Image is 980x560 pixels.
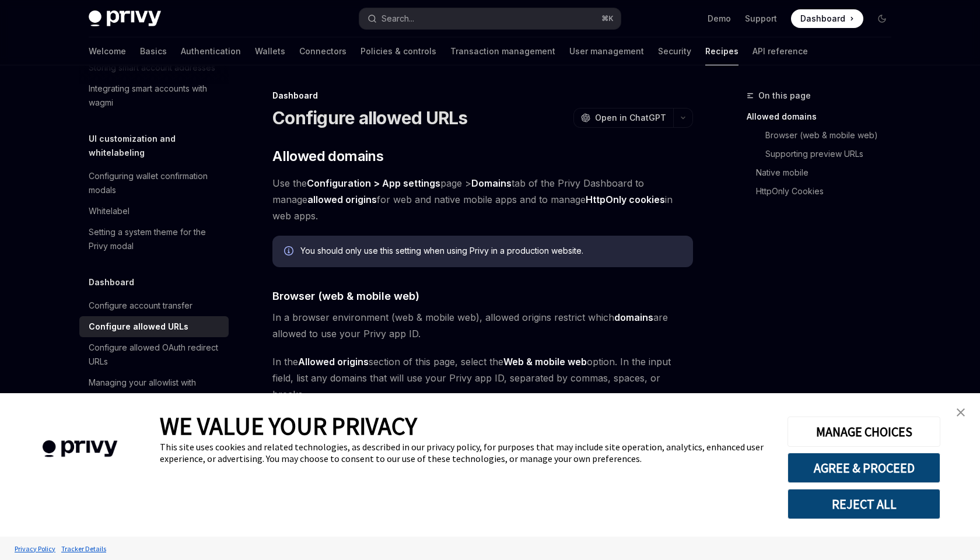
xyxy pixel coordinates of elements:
img: dark logo [89,10,161,27]
div: Configure account transfer [89,299,192,313]
button: REJECT ALL [787,489,940,519]
a: Configure allowed OAuth redirect URLs [79,337,229,372]
button: MANAGE CHOICES [787,416,940,447]
a: Supporting preview URLs [765,145,901,163]
span: In a browser environment (web & mobile web), allowed origins restrict which are allowed to use yo... [272,309,693,342]
a: HttpOnly Cookies [756,182,901,201]
strong: Allowed origins [298,356,369,367]
div: Search... [381,12,414,26]
a: Dashboard [791,9,863,28]
span: Dashboard [800,13,845,24]
a: Policies & controls [360,37,436,65]
div: You should only use this setting when using Privy in a production website. [300,245,681,258]
button: Open in ChatGPT [573,108,673,128]
strong: allowed origins [307,194,377,205]
div: Managing your allowlist with Airtable [89,376,222,404]
strong: Configuration > App settings [307,177,440,189]
strong: Web & mobile web [503,356,587,367]
a: Allowed domains [747,107,901,126]
button: Toggle dark mode [873,9,891,28]
a: Integrating smart accounts with wagmi [79,78,229,113]
div: This site uses cookies and related technologies, as described in our privacy policy, for purposes... [160,441,770,464]
strong: Domains [471,177,512,189]
span: Browser (web & mobile web) [272,288,419,304]
button: Search...⌘K [359,8,621,29]
div: Configure allowed URLs [89,320,188,334]
a: Configure account transfer [79,295,229,316]
a: Connectors [299,37,346,65]
span: WE VALUE YOUR PRIVACY [160,411,417,441]
span: Allowed domains [272,147,383,166]
a: Browser (web & mobile web) [765,126,901,145]
div: Configuring wallet confirmation modals [89,169,222,197]
a: Security [658,37,691,65]
span: On this page [758,89,811,103]
img: company logo [17,423,142,474]
strong: HttpOnly cookies [586,194,665,205]
a: Native mobile [756,163,901,182]
a: Privacy Policy [12,538,58,559]
span: ⌘ K [601,14,614,23]
button: AGREE & PROCEED [787,453,940,483]
a: Tracker Details [58,538,109,559]
div: Whitelabel [89,204,129,218]
div: Setting a system theme for the Privy modal [89,225,222,253]
h5: Dashboard [89,275,134,289]
span: Open in ChatGPT [595,112,666,124]
img: close banner [957,408,965,416]
a: Basics [140,37,167,65]
a: Configure allowed URLs [79,316,229,337]
a: Setting a system theme for the Privy modal [79,222,229,257]
div: Integrating smart accounts with wagmi [89,82,222,110]
h1: Configure allowed URLs [272,107,468,128]
strong: domains [614,311,653,323]
svg: Info [284,246,296,258]
a: Configuring wallet confirmation modals [79,166,229,201]
a: Whitelabel [79,201,229,222]
a: Transaction management [450,37,555,65]
div: Configure allowed OAuth redirect URLs [89,341,222,369]
h5: UI customization and whitelabeling [89,132,229,160]
a: User management [569,37,644,65]
a: Authentication [181,37,241,65]
a: Managing your allowlist with Airtable [79,372,229,407]
a: Recipes [705,37,738,65]
a: Demo [708,13,731,24]
span: In the section of this page, select the option. In the input field, list any domains that will us... [272,353,693,402]
a: Support [745,13,777,24]
a: API reference [752,37,808,65]
div: Dashboard [272,90,693,101]
span: Use the page > tab of the Privy Dashboard to manage for web and native mobile apps and to manage ... [272,175,693,224]
a: close banner [949,401,972,424]
a: Wallets [255,37,285,65]
a: Welcome [89,37,126,65]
